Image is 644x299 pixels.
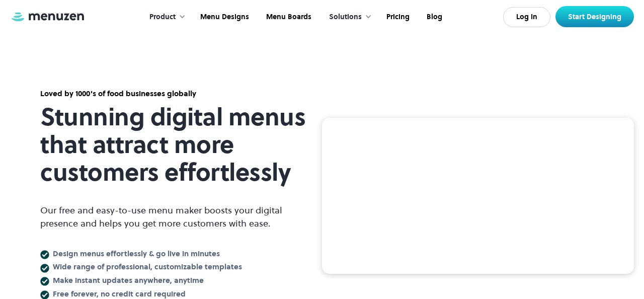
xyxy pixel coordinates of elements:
[503,7,550,27] a: Log In
[149,12,176,23] div: Product
[319,2,377,33] div: Solutions
[139,2,191,33] div: Product
[40,88,317,99] div: Loved by 1000's of food businesses globally
[53,248,220,259] strong: Design menus effortlessly & go live in minutes
[40,103,317,187] h1: Stunning digital menus that attract more customers effortlessly
[377,2,417,33] a: Pricing
[417,2,450,33] a: Blog
[53,261,242,272] strong: Wide range of professional, customizable templates
[257,2,319,33] a: Menu Boards
[53,288,186,299] strong: Free forever, no credit card required
[329,12,362,23] div: Solutions
[191,2,257,33] a: Menu Designs
[53,275,204,285] strong: Make instant updates anywhere, anytime
[40,204,317,230] p: Our free and easy-to-use menu maker boosts your digital presence and helps you get more customers...
[555,6,634,27] a: Start Designing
